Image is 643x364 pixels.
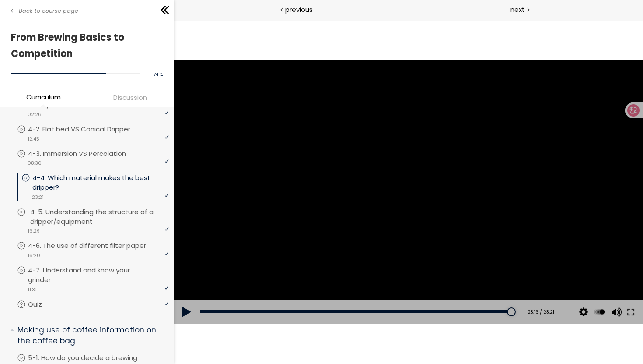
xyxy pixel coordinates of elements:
div: Change playback rate [418,280,433,305]
span: 23:21 [32,194,44,201]
a: Back to course page [11,7,78,15]
span: 16:20 [28,252,40,259]
button: Volume [435,280,448,305]
span: previous [285,4,313,14]
p: 4-4. Which material makes the best dripper? [32,173,169,192]
span: 08:36 [28,159,42,167]
span: Back to course page [19,7,78,15]
p: Making use of coffee information on the coffee bag [17,325,163,346]
p: 4-3. Immersion VS Percolation [28,149,143,159]
p: 4-6. The use of different filter paper [28,241,164,251]
span: 02:26 [28,111,42,118]
span: 16:29 [28,227,40,235]
span: 12:45 [28,135,39,143]
p: 4-7. Understand and know your grinder [28,265,169,285]
p: Quiz [28,300,59,309]
button: Play back rate [419,280,432,305]
p: 4-2. Flat bed VS Conical Dripper [28,124,148,134]
button: Video quality [403,280,416,305]
span: 74 % [154,71,163,78]
span: 11:31 [28,286,37,293]
span: next [510,4,525,14]
h1: From Brewing Basics to Competition [11,29,158,62]
div: 23:16 / 23:21 [347,290,381,297]
span: Curriculum [26,92,61,102]
span: Discussion [113,92,147,102]
p: 4-5. Understanding the structure of a dripper/equipment [30,207,171,226]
